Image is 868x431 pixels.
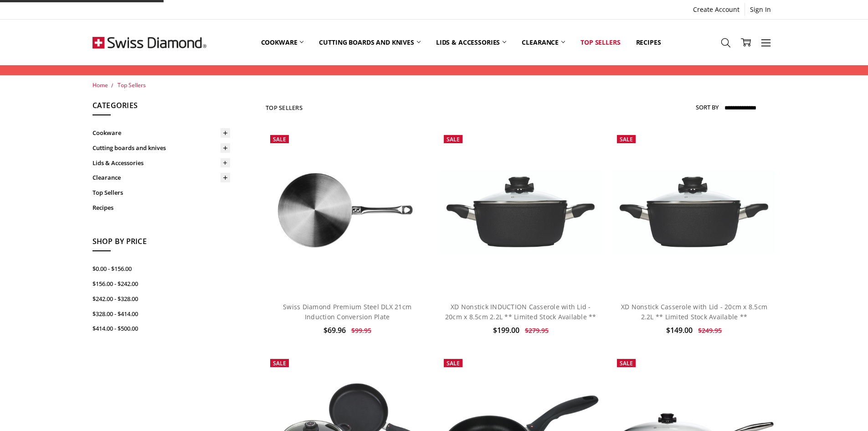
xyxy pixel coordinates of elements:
a: Swiss Diamond Premium Steel DLX 21cm Induction Conversion Plate [283,302,411,321]
span: Sale [620,135,633,143]
a: XD Nonstick INDUCTION Casserole with Lid - 20cm x 8.5cm 2.2L ** Limited Stock Available ** [439,130,602,294]
span: $249.95 [698,326,722,335]
a: Top Sellers [573,22,628,62]
a: Clearance [92,170,230,185]
a: Top Sellers [92,185,230,200]
span: Sale [447,135,460,143]
span: $149.00 [666,325,693,335]
img: Swiss Diamond Premium Steel DLX 21cm Induction Conversion Plate [266,130,429,294]
a: Cookware [253,22,312,62]
a: Recipes [92,200,230,215]
a: Clearance [514,22,573,62]
a: Lids & Accessories [428,22,514,62]
h5: Shop By Price [92,236,230,251]
a: $242.00 - $328.00 [92,291,230,306]
a: Cookware [92,125,230,140]
a: XD Nonstick INDUCTION Casserole with Lid - 20cm x 8.5cm 2.2L ** Limited Stock Available ** [445,302,596,321]
span: Sale [447,359,460,367]
a: Home [92,81,108,89]
img: XD Nonstick Casserole with Lid - 20cm x 8.5cm 2.2L side view [612,171,776,254]
h5: Categories [92,100,230,115]
span: $99.95 [351,326,371,335]
span: Sale [620,359,633,367]
span: Sale [273,135,286,143]
a: $0.00 - $156.00 [92,261,230,276]
span: Sale [273,359,286,367]
img: XD Nonstick INDUCTION Casserole with Lid - 20cm x 8.5cm 2.2L ** Limited Stock Available ** [439,171,602,254]
a: Top Sellers [118,81,146,89]
a: $328.00 - $414.00 [92,306,230,322]
span: $279.95 [525,326,549,335]
a: Cutting boards and knives [311,22,428,62]
a: $414.00 - $500.00 [92,321,230,336]
a: Cutting boards and knives [92,140,230,156]
a: XD Nonstick Casserole with Lid - 20cm x 8.5cm 2.2L ** Limited Stock Available ** [621,302,767,321]
a: Create Account [688,3,745,16]
label: Sort By [696,100,719,114]
span: $69.96 [324,325,346,335]
img: Free Shipping On Every Order [92,20,206,65]
a: XD Nonstick Casserole with Lid - 20cm x 8.5cm 2.2L side view [612,130,776,294]
span: $199.00 [493,325,519,335]
h1: Top Sellers [266,104,303,111]
a: Sign In [745,3,776,16]
a: Lids & Accessories [92,156,230,171]
a: Recipes [628,22,669,62]
a: $156.00 - $242.00 [92,276,230,291]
